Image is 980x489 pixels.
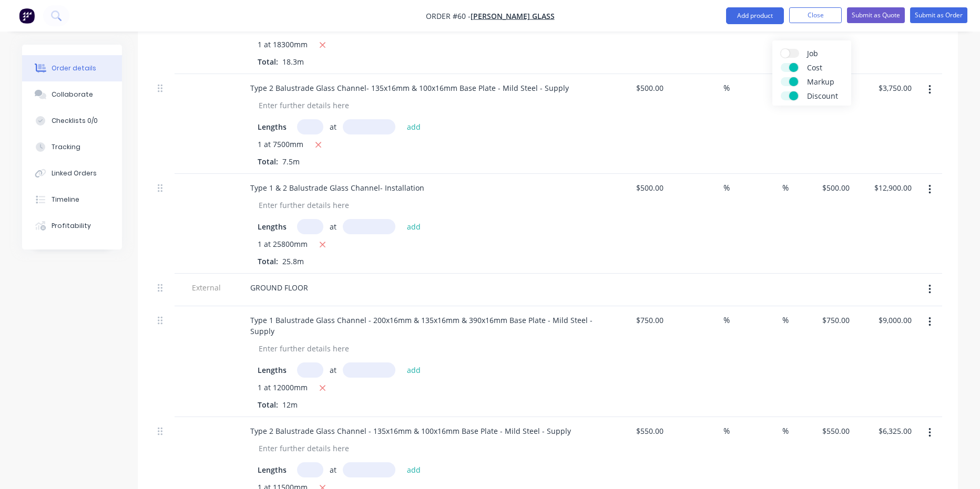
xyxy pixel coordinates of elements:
[726,7,784,24] button: Add product
[402,362,426,377] button: add
[258,221,287,232] span: Lengths
[330,121,336,132] span: at
[52,142,80,152] div: Tracking
[723,314,730,326] span: %
[847,7,905,23] button: Submit as Quote
[330,221,336,232] span: at
[258,238,308,252] span: 1 at 25800mm
[52,90,93,99] div: Collaborate
[807,62,886,73] span: Cost
[782,314,789,326] span: %
[52,221,91,231] div: Profitability
[258,121,287,132] span: Lengths
[258,39,308,52] span: 1 at 18300mm
[258,157,278,167] span: Total:
[258,464,287,475] span: Lengths
[402,219,426,233] button: add
[242,423,579,439] div: Type 2 Balustrade Glass Channel - 135x16mm & 100x16mm Base Plate - Mild Steel - Supply
[242,280,317,295] div: GROUND FLOOR
[807,90,886,101] span: Discount
[22,134,122,160] button: Tracking
[258,365,287,376] span: Lengths
[52,169,97,178] div: Linked Orders
[402,119,426,133] button: add
[258,256,278,266] span: Total:
[52,64,96,73] div: Order details
[723,82,730,94] span: %
[278,157,304,167] span: 7.5m
[807,48,886,59] span: Job
[782,182,789,194] span: %
[242,313,601,339] div: Type 1 Balustrade Glass Channel - 200x16mm & 135x16mm & 390x16mm Base Plate - Mild Steel - Supply
[19,8,35,24] img: Factory
[278,400,302,410] span: 12m
[471,11,555,21] a: [PERSON_NAME] Glass
[179,282,233,293] span: External
[807,76,886,87] span: Markup
[22,108,122,134] button: Checklists 0/0
[242,80,577,96] div: Type 2 Balustrade Glass Channel- 135x16mm & 100x16mm Base Plate - Mild Steel - Supply
[330,365,336,376] span: at
[52,195,79,204] div: Timeline
[789,7,842,23] button: Close
[22,81,122,108] button: Collaborate
[782,425,789,437] span: %
[242,180,433,195] div: Type 1 & 2 Balustrade Glass Channel- Installation
[910,7,967,23] button: Submit as Order
[426,11,471,21] span: Order #60 -
[258,57,278,67] span: Total:
[22,186,122,213] button: Timeline
[22,55,122,81] button: Order details
[330,464,336,475] span: at
[22,160,122,186] button: Linked Orders
[723,425,730,437] span: %
[402,462,426,476] button: add
[258,139,303,152] span: 1 at 7500mm
[723,182,730,194] span: %
[22,213,122,239] button: Profitability
[278,256,308,266] span: 25.8m
[52,116,98,126] div: Checklists 0/0
[258,400,278,410] span: Total:
[278,57,308,67] span: 18.3m
[258,382,308,395] span: 1 at 12000mm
